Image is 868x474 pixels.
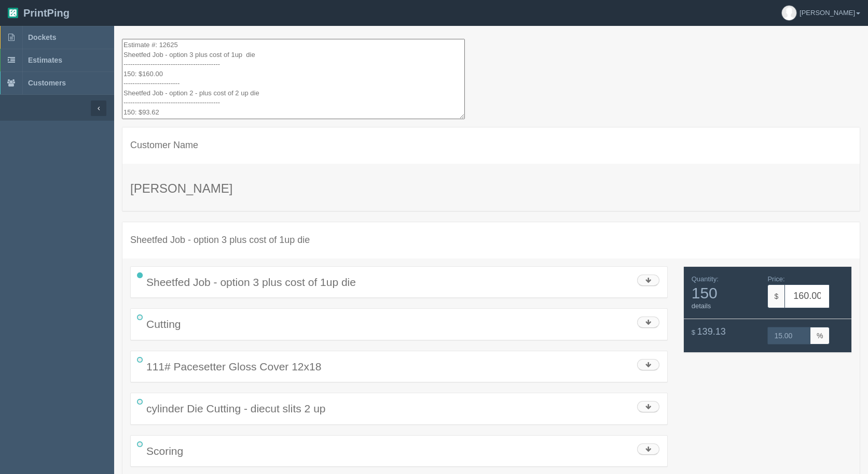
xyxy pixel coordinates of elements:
[146,445,183,457] span: Scoring
[697,326,726,337] span: 139.13
[692,328,695,336] span: $
[122,39,465,119] textarea: Estimate #: 12625 Sheetfed Job - option 3 plus cost of 1up die ----------------------------------...
[130,140,852,151] h4: Customer Name
[28,56,62,64] span: Estimates
[810,327,830,344] span: %
[130,235,852,246] h4: Sheetfed Job - option 3 plus cost of 1up die
[146,403,326,414] span: cylinder Die Cutting - diecut slits 2 up
[130,182,852,195] h3: [PERSON_NAME]
[692,284,760,301] span: 150
[782,6,796,20] img: avatar_default-7531ab5dedf162e01f1e0bb0964e6a185e93c5c22dfe317fb01d7f8cd2b1632c.jpg
[28,33,56,41] span: Dockets
[146,361,321,372] span: 111# Pacesetter Gloss Cover 12x18
[767,284,784,308] span: $
[28,79,66,87] span: Customers
[146,318,181,330] span: Cutting
[692,302,711,310] a: details
[8,8,18,18] img: logo-3e63b451c926e2ac314895c53de4908e5d424f24456219fb08d385ab2e579770.png
[146,276,356,288] span: Sheetfed Job - option 3 plus cost of 1up die
[767,275,784,283] span: Price:
[692,275,719,283] span: Quantity:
